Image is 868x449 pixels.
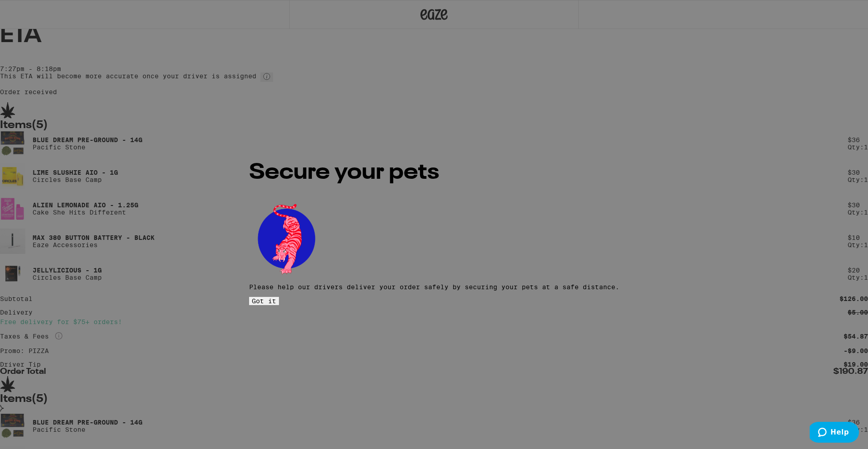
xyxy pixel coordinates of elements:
p: Please help our drivers deliver your order safely by securing your pets at a safe distance. [249,283,619,291]
img: pets [249,201,323,276]
h2: Secure your pets [249,162,619,184]
iframe: Opens a widget where you can find more information [810,422,859,444]
button: Got it [249,297,279,305]
span: Got it [252,297,276,305]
